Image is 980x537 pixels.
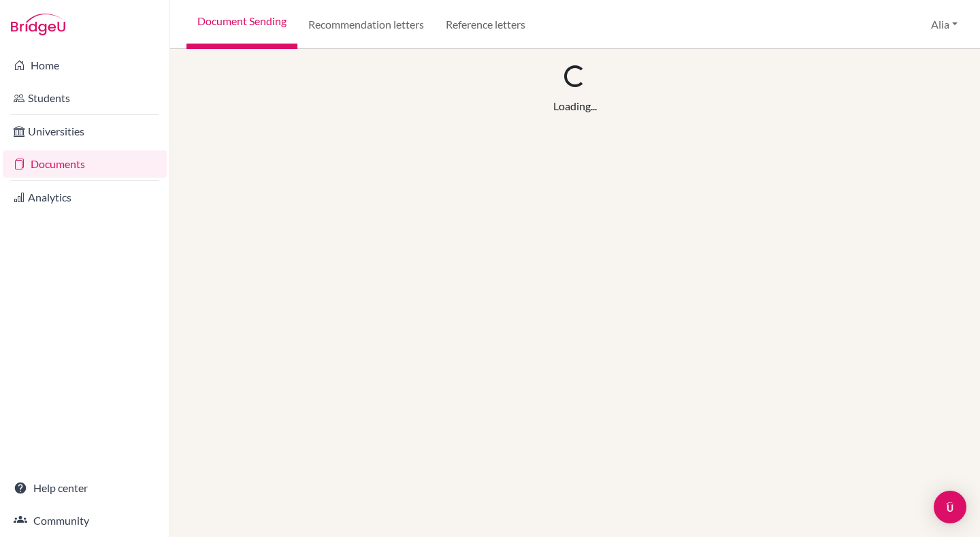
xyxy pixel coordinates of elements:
[3,118,167,145] a: Universities
[3,84,167,112] a: Students
[553,98,597,114] div: Loading...
[3,150,167,178] a: Documents
[11,14,65,35] img: Bridge-U
[925,12,964,37] button: Alia
[3,52,167,79] a: Home
[3,507,167,534] a: Community
[3,184,167,211] a: Analytics
[3,474,167,502] a: Help center
[934,491,966,523] div: Open Intercom Messenger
